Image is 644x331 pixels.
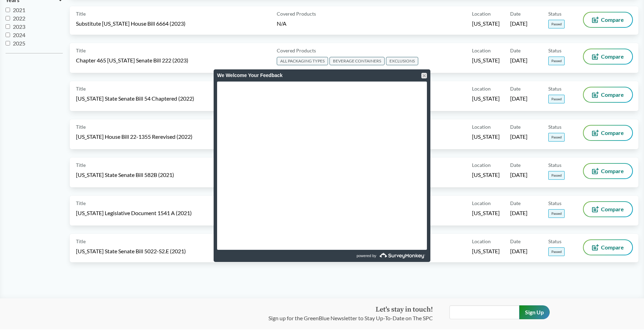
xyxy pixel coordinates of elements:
[76,200,86,207] span: Title
[584,202,632,217] button: Compare
[76,10,86,17] span: Title
[548,161,561,169] span: Status
[472,133,500,141] span: [US_STATE]
[6,33,10,37] input: 2024
[472,95,500,102] span: [US_STATE]
[584,12,632,27] button: Compare
[601,17,624,23] span: Compare
[510,209,527,217] span: [DATE]
[472,247,500,255] span: [US_STATE]
[76,85,86,92] span: Title
[584,240,632,255] button: Compare
[548,20,565,28] span: Passed
[6,41,10,45] input: 2025
[76,20,186,27] span: Substitute [US_STATE] House Bill 6664 (2023)
[548,171,565,180] span: Passed
[13,23,25,30] span: 2023
[76,161,86,169] span: Title
[472,209,500,217] span: [US_STATE]
[472,20,500,27] span: [US_STATE]
[548,200,561,207] span: Status
[548,133,565,142] span: Passed
[510,123,521,130] span: Date
[6,16,10,20] input: 2022
[6,8,10,12] input: 2021
[268,314,433,322] p: Sign up for the GreenBlue Newsletter to Stay Up-To-Date on The SPC
[601,168,624,174] span: Compare
[584,164,632,178] button: Compare
[472,123,491,130] span: Location
[510,238,521,245] span: Date
[376,305,433,314] strong: Let's stay in touch!
[548,95,565,103] span: Passed
[601,92,624,97] span: Compare
[510,247,527,255] span: [DATE]
[548,123,561,130] span: Status
[510,161,521,169] span: Date
[510,85,521,92] span: Date
[323,250,427,262] a: powered by
[472,200,491,207] span: Location
[510,171,527,179] span: [DATE]
[386,57,418,65] span: EXCLUSIONS
[13,7,25,13] span: 2021
[472,57,500,64] span: [US_STATE]
[76,95,194,102] span: [US_STATE] State Senate Bill 54 Chaptered (2022)
[548,10,561,17] span: Status
[510,200,521,207] span: Date
[510,10,521,17] span: Date
[357,250,376,262] span: powered by
[584,87,632,102] button: Compare
[277,47,316,54] span: Covered Products
[472,161,491,169] span: Location
[584,49,632,64] button: Compare
[601,54,624,59] span: Compare
[13,15,25,22] span: 2022
[76,247,186,255] span: [US_STATE] State Senate Bill 5022-S2.E (2021)
[548,85,561,92] span: Status
[548,209,565,218] span: Passed
[76,133,192,141] span: [US_STATE] House Bill 22-1355 Rerevised (2022)
[277,57,328,65] span: ALL PACKAGING TYPES
[76,171,174,179] span: [US_STATE] State Senate Bill 582B (2021)
[584,126,632,140] button: Compare
[76,209,192,217] span: [US_STATE] Legislative Document 1541 A (2021)
[601,245,624,250] span: Compare
[601,130,624,136] span: Compare
[76,238,86,245] span: Title
[548,57,565,65] span: Passed
[277,20,286,27] span: N/A
[548,47,561,54] span: Status
[510,20,527,27] span: [DATE]
[548,247,565,256] span: Passed
[472,85,491,92] span: Location
[472,47,491,54] span: Location
[76,123,86,130] span: Title
[13,32,25,38] span: 2024
[548,238,561,245] span: Status
[217,69,427,82] div: We Welcome Your Feedback
[76,47,86,54] span: Title
[510,133,527,141] span: [DATE]
[472,238,491,245] span: Location
[277,10,316,17] span: Covered Products
[510,57,527,64] span: [DATE]
[13,40,25,46] span: 2025
[6,24,10,29] input: 2023
[601,206,624,212] span: Compare
[329,57,385,65] span: BEVERAGE CONTAINERS
[472,10,491,17] span: Location
[510,95,527,102] span: [DATE]
[472,171,500,179] span: [US_STATE]
[76,57,188,64] span: Chapter 465 [US_STATE] Senate Bill 222 (2023)
[519,305,550,319] input: Sign Up
[510,47,521,54] span: Date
